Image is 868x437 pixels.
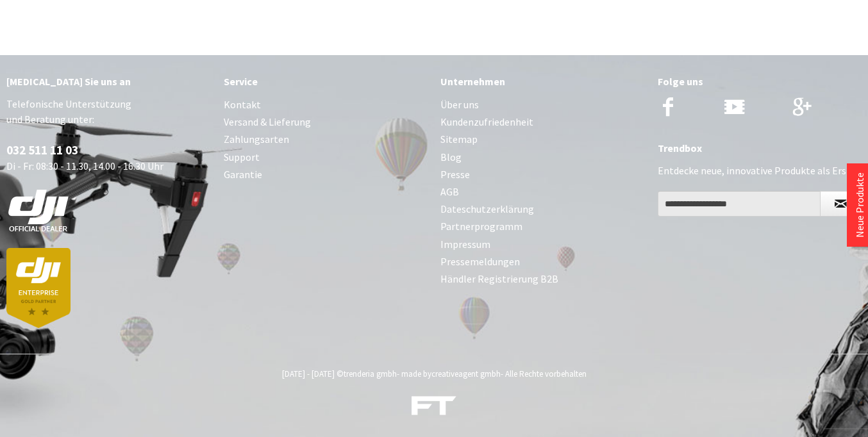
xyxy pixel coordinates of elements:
[6,96,211,328] p: Telefonische Unterstützung und Beratung unter: Di - Fr: 08:30 - 11.30, 14.00 - 16.30 Uhr
[440,218,645,235] a: Partnerprogramm
[820,191,861,217] button: Newsletter abonnieren
[440,253,645,270] a: Pressemeldungen
[440,183,645,201] a: AGB
[440,131,645,148] a: Sitemap
[853,172,866,238] a: Neue Produkte
[431,368,501,379] a: creativeagent gmbh
[440,73,645,90] div: Unternehmen
[440,149,645,166] a: Blog
[658,191,821,217] input: Ihre E-Mail Adresse
[658,73,862,90] div: Folge uns
[412,396,456,416] img: ft-white-trans-footer.png
[224,73,428,90] div: Service
[224,96,428,113] a: Kontakt
[440,236,645,253] a: Impressum
[6,189,71,233] img: white-dji-schweiz-logo-official_140x140.png
[224,149,428,166] a: Support
[658,140,862,156] div: Trendbox
[440,270,645,288] a: Händler Registrierung B2B
[224,166,428,183] a: Garantie
[6,248,71,328] img: dji-partner-enterprise_goldLoJgYOWPUIEBO.png
[440,96,645,113] a: Über uns
[6,73,211,90] div: [MEDICAL_DATA] Sie uns an
[440,166,645,183] a: Presse
[224,131,428,148] a: Zahlungsarten
[440,201,645,218] a: Dateschutzerklärung
[6,142,78,158] a: 032 511 11 03
[440,113,645,131] a: Kundenzufriedenheit
[10,368,858,379] div: [DATE] - [DATE] © - made by - Alle Rechte vorbehalten
[224,113,428,131] a: Versand & Lieferung
[658,163,862,178] p: Entdecke neue, innovative Produkte als Erster.
[344,368,397,379] a: trenderia gmbh
[412,397,456,420] a: DJI Drohnen, Trends & Gadgets Shop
